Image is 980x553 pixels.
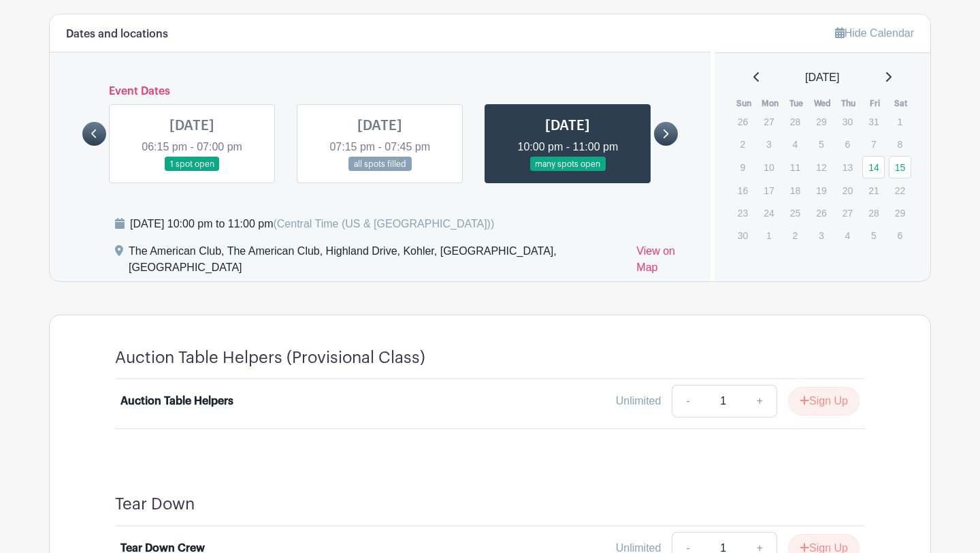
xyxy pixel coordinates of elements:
[784,225,806,246] p: 2
[809,97,836,110] th: Wed
[862,111,885,132] p: 31
[120,393,233,409] div: Auction Table Helpers
[115,348,425,368] h4: Auction Table Helpers (Provisional Class)
[889,202,911,223] p: 29
[810,133,832,155] p: 5
[732,180,754,201] p: 16
[732,225,754,246] p: 30
[810,180,832,201] p: 19
[672,385,703,417] a: -
[783,97,810,110] th: Tue
[757,97,783,110] th: Mon
[889,180,911,201] p: 22
[784,157,806,178] p: 11
[757,225,780,246] p: 1
[836,97,862,110] th: Thu
[836,202,859,223] p: 27
[889,133,911,155] p: 8
[757,111,780,132] p: 27
[862,133,885,155] p: 7
[810,111,832,132] p: 29
[757,202,780,223] p: 24
[784,180,806,201] p: 18
[106,85,654,98] h6: Event Dates
[889,225,911,246] p: 6
[862,202,885,223] p: 28
[784,111,806,132] p: 28
[862,156,885,178] a: 14
[835,27,914,39] a: Hide Calendar
[743,385,777,417] a: +
[836,180,859,201] p: 20
[862,180,885,201] p: 21
[810,157,832,178] p: 12
[616,393,661,409] div: Unlimited
[888,97,915,110] th: Sat
[636,243,693,281] a: View on Map
[836,157,859,178] p: 13
[836,133,859,155] p: 6
[889,156,911,178] a: 15
[731,97,757,110] th: Sun
[836,111,859,132] p: 30
[129,243,625,281] div: The American Club, The American Club, Highland Drive, Kohler, [GEOGRAPHIC_DATA], [GEOGRAPHIC_DATA]
[115,494,195,514] h4: Tear Down
[810,225,832,246] p: 3
[784,133,806,155] p: 4
[805,69,839,86] span: [DATE]
[862,97,888,110] th: Fri
[757,180,780,201] p: 17
[810,202,832,223] p: 26
[732,133,754,155] p: 2
[273,218,494,230] span: (Central Time (US & [GEOGRAPHIC_DATA]))
[757,133,780,155] p: 3
[732,111,754,132] p: 26
[732,202,754,223] p: 23
[889,111,911,132] p: 1
[784,202,806,223] p: 25
[862,225,885,246] p: 5
[836,225,859,246] p: 4
[130,216,494,232] div: [DATE] 10:00 pm to 11:00 pm
[788,387,860,415] button: Sign Up
[732,157,754,178] p: 9
[66,28,168,41] h6: Dates and locations
[757,157,780,178] p: 10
